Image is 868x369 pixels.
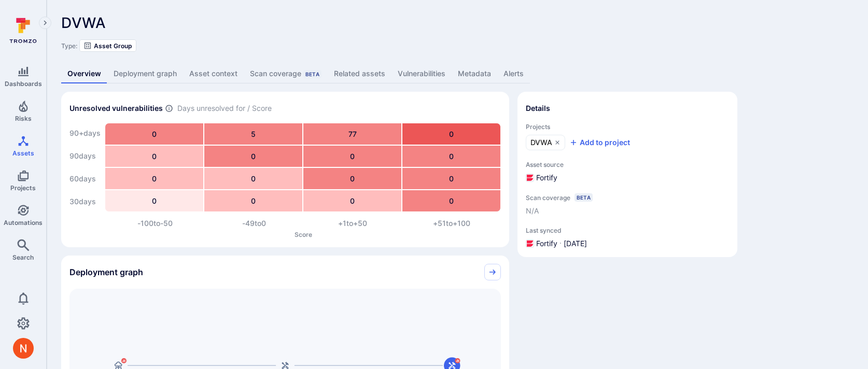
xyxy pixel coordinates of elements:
[165,103,173,114] span: Number of vulnerabilities in status ‘Open’ ‘Triaged’ and ‘In process’ divided by score and scanne...
[13,338,34,359] img: ACg8ocIprwjrgDQnDsNSk9Ghn5p5-B8DpAKWoJ5Gi9syOE4K59tr4Q=s96-c
[13,338,34,359] div: Neeren Patki
[205,218,304,229] div: -49 to 0
[526,206,539,216] span: N/A
[69,123,101,144] div: 90+ days
[69,191,101,212] div: 30 days
[536,238,557,249] span: Fortify
[402,123,500,145] div: 0
[569,137,630,148] button: Add to project
[69,146,101,166] div: 90 days
[575,193,593,202] div: Beta
[105,123,203,145] div: 0
[61,42,77,50] span: Type:
[106,231,501,238] p: Score
[526,226,729,234] span: Last synced
[303,190,401,211] div: 0
[105,146,203,167] div: 0
[61,64,853,83] div: Asset tabs
[61,14,106,32] span: DVWA
[452,64,497,83] a: Metadata
[105,168,203,189] div: 0
[61,64,107,83] a: Overview
[204,123,302,145] div: 5
[530,137,552,148] span: DVWA
[15,115,32,122] span: Risks
[402,218,501,229] div: +51 to +100
[5,80,42,88] span: Dashboards
[391,64,452,83] a: Vulnerabilities
[69,103,163,113] h2: Unresolved vulnerabilities
[303,123,401,145] div: 77
[303,168,401,189] div: 0
[106,218,205,229] div: -100 to -50
[204,168,302,189] div: 0
[526,103,550,113] h2: Details
[41,19,49,27] i: Expand navigation menu
[526,161,729,168] span: Asset source
[564,238,587,249] span: [DATE]
[303,146,401,167] div: 0
[526,173,557,183] div: Fortify
[39,17,51,29] button: Expand navigation menu
[402,146,500,167] div: 0
[204,190,302,211] div: 0
[61,256,509,289] div: Collapse
[69,267,143,277] h2: Deployment graph
[12,253,34,261] span: Search
[497,64,530,83] a: Alerts
[107,64,183,83] a: Deployment graph
[94,42,132,50] span: Asset Group
[526,123,729,131] span: Projects
[183,64,244,83] a: Asset context
[204,146,302,167] div: 0
[250,68,321,79] div: Scan coverage
[328,64,391,83] a: Related assets
[559,238,562,249] p: ·
[69,168,101,189] div: 60 days
[402,168,500,189] div: 0
[526,194,570,202] span: Scan coverage
[303,70,321,78] div: Beta
[12,149,34,157] span: Assets
[526,135,565,150] a: DVWA
[10,184,36,192] span: Projects
[4,219,43,226] span: Automations
[402,190,500,211] div: 0
[105,190,203,211] div: 0
[177,103,272,114] span: Days unresolved for / Score
[303,218,402,229] div: +1 to +50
